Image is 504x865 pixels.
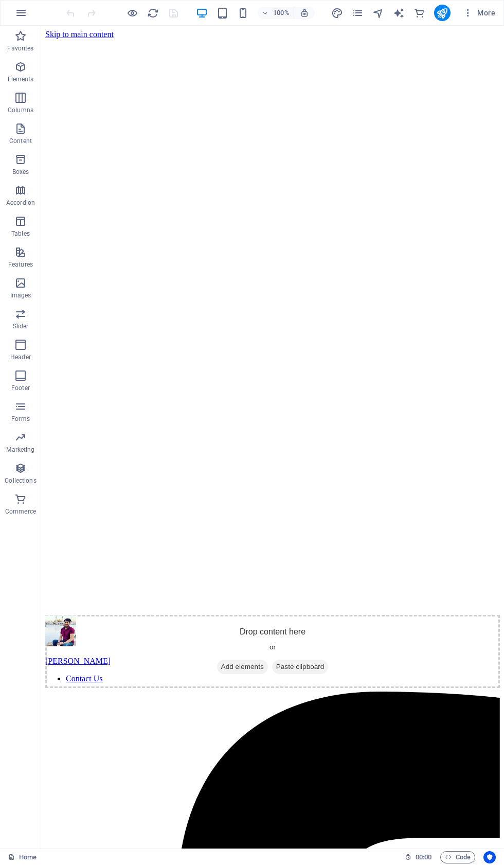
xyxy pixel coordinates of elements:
[258,7,294,19] button: 100%
[483,851,496,863] button: Usercentrics
[300,8,309,17] i: On resize automatically adjust zoom level to fit chosen device.
[8,75,34,83] p: Elements
[4,4,73,13] a: Skip to main content
[273,7,290,19] h6: 100%
[10,353,31,361] p: Header
[5,507,36,516] p: Commerce
[331,7,343,19] i: Design (Ctrl+Alt+Y)
[352,7,364,19] button: pages
[8,851,37,863] a: Click to cancel selection. Double-click to open Pages
[6,199,35,207] p: Accordion
[393,7,405,19] button: text_generator
[405,851,432,863] h6: Session time
[436,7,448,19] i: Publish
[7,44,33,52] p: Favorites
[11,384,30,392] p: Footer
[372,7,385,19] button: navigator
[393,7,405,19] i: AI Writer
[8,106,33,114] p: Columns
[440,851,475,863] button: Code
[423,853,424,861] span: :
[9,137,32,145] p: Content
[10,291,31,299] p: Images
[5,476,36,485] p: Collections
[13,322,29,330] p: Slider
[11,230,30,238] p: Tables
[11,415,30,423] p: Forms
[459,5,499,21] button: More
[413,7,425,19] i: Commerce
[372,7,384,19] i: Navigator
[445,851,471,863] span: Code
[8,260,33,269] p: Features
[352,7,364,19] i: Pages (Ctrl+Alt+S)
[331,7,344,19] button: design
[231,634,287,648] span: Paste clipboard
[6,446,34,454] p: Marketing
[413,7,426,19] button: commerce
[147,7,159,19] button: reload
[126,7,138,19] button: Click here to leave preview mode and continue editing
[147,7,159,19] i: Reload page
[416,851,431,863] span: 00 00
[4,589,459,662] div: Drop content here
[12,168,29,176] p: Boxes
[176,634,227,648] span: Add elements
[434,5,451,21] button: publish
[463,8,495,18] span: More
